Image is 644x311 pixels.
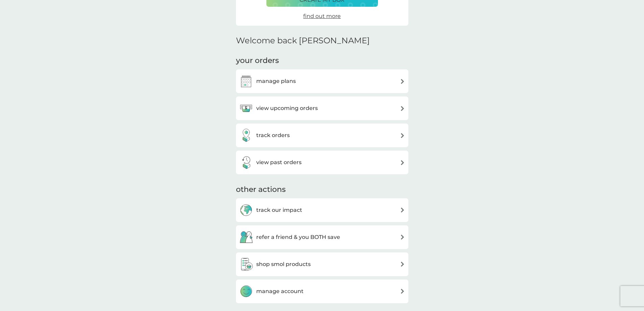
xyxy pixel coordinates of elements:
[256,158,302,167] h3: view past orders
[256,104,318,113] h3: view upcoming orders
[400,160,405,165] img: arrow right
[400,79,405,84] img: arrow right
[256,260,311,269] h3: shop smol products
[236,184,286,195] h3: other actions
[236,55,279,66] h3: your orders
[256,206,302,215] h3: track our impact
[256,287,304,296] h3: manage account
[400,235,405,240] img: arrow right
[400,262,405,267] img: arrow right
[400,106,405,111] img: arrow right
[236,36,370,46] h2: Welcome back [PERSON_NAME]
[256,233,340,242] h3: refer a friend & you BOTH save
[400,207,405,213] img: arrow right
[400,133,405,138] img: arrow right
[256,77,296,86] h3: manage plans
[400,289,405,294] img: arrow right
[256,131,290,140] h3: track orders
[303,13,341,19] span: find out more
[303,12,341,21] a: find out more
